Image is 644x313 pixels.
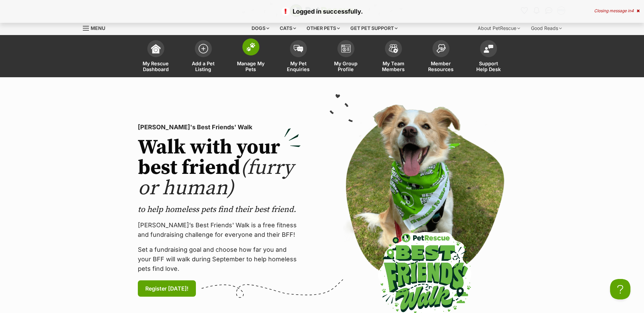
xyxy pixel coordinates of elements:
[138,137,301,199] h2: Walk with your best friend
[426,61,456,72] span: Member Resources
[322,37,370,77] a: My Group Profile
[389,44,398,53] img: team-members-icon-5396bd8760b3fe7c0b43da4ab00e1e3bb1a5d9ba89233759b79545d2d3fc5d0d.svg
[473,61,504,72] span: Support Help Desk
[236,61,266,72] span: Manage My Pets
[275,37,322,77] a: My Pet Enquiries
[283,61,314,72] span: My Pet Enquiries
[246,43,256,51] img: manage-my-pets-icon-02211641906a0b7f246fdf0571729dbe1e7629f14944591b6c1af311fb30b64b.svg
[141,61,171,72] span: My Rescue Dashboard
[417,37,465,77] a: Member Resources
[138,245,301,274] p: Set a fundraising goal and choose how far you and your BFF will walk during September to help hom...
[132,37,180,77] a: My Rescue Dashboard
[199,44,208,53] img: add-pet-listing-icon-0afa8454b4691262ce3f59096e99ab1cd57d4a30225e0717b998d2c9b9846f56.svg
[484,45,493,53] img: help-desk-icon-fdf02630f3aa405de69fd3d07c3f3aa587a6932b1a1747fa1d2bba05be0121f9.svg
[331,61,361,72] span: My Group Profile
[151,44,161,53] img: dashboard-icon-eb2f2d2d3e046f16d808141f083e7271f6b2e854fb5c12c21221c1fb7104beca.svg
[180,37,227,77] a: Add a Pet Listing
[188,61,219,72] span: Add a Pet Listing
[247,21,274,35] div: Dogs
[526,21,567,35] div: Good Reads
[378,61,409,72] span: My Team Members
[138,220,301,240] p: [PERSON_NAME]’s Best Friends' Walk is a free fitness and fundraising challenge for everyone and t...
[91,25,105,31] span: Menu
[138,280,196,297] a: Register [DATE]!
[341,45,351,53] img: group-profile-icon-3fa3cf56718a62981997c0bc7e787c4b2cf8bcc04b72c1350f741eb67cf2f40e.svg
[138,122,301,132] p: [PERSON_NAME]'s Best Friends' Walk
[465,37,512,77] a: Support Help Desk
[227,37,275,77] a: Manage My Pets
[275,21,301,35] div: Cats
[346,21,402,35] div: Get pet support
[145,284,188,293] span: Register [DATE]!
[302,21,345,35] div: Other pets
[610,279,630,299] iframe: Help Scout Beacon - Open
[138,204,301,215] p: to help homeless pets find their best friend.
[473,21,525,35] div: About PetRescue
[436,44,446,53] img: member-resources-icon-8e73f808a243e03378d46382f2149f9095a855e16c252ad45f914b54edf8863c.svg
[83,21,110,34] a: Menu
[370,37,417,77] a: My Team Members
[138,155,294,201] span: (furry or human)
[294,45,303,52] img: pet-enquiries-icon-7e3ad2cf08bfb03b45e93fb7055b45f3efa6380592205ae92323e6603595dc1f.svg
